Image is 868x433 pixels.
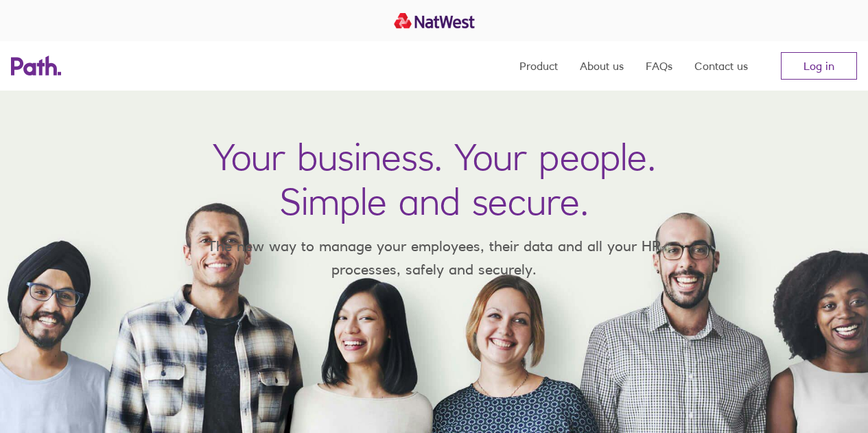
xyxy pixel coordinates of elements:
a: Contact us [694,41,748,91]
a: About us [580,41,624,91]
p: The new way to manage your employees, their data and all your HR processes, safely and securely. [187,235,681,281]
a: Log in [781,52,857,80]
a: Product [519,41,558,91]
h1: Your business. Your people. Simple and secure. [213,134,656,224]
a: FAQs [646,41,672,91]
